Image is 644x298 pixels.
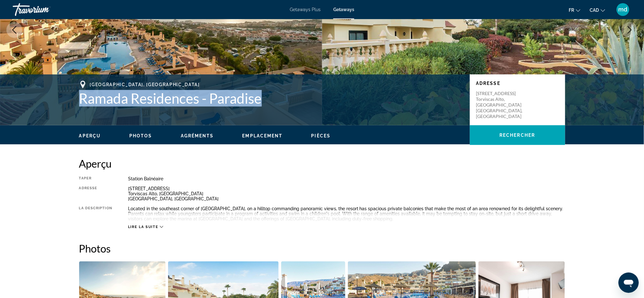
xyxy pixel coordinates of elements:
[311,133,331,138] span: Pièces
[311,133,331,139] button: Pièces
[181,133,214,138] span: Agréments
[619,6,627,13] span: md
[569,5,580,15] button: Change language
[79,157,565,170] h2: Aperçu
[79,186,112,201] div: Adresse
[290,7,321,12] a: Getaways Plus
[13,1,76,18] a: Travorium
[129,133,152,138] span: Photos
[622,22,638,38] button: Next image
[128,225,163,229] button: Lire la suite
[181,133,214,139] button: Agréments
[590,8,599,13] span: CAD
[470,125,565,145] button: Rechercher
[569,8,574,13] span: fr
[476,81,559,86] p: Adresse
[128,225,158,229] span: Lire la suite
[242,133,283,139] button: Emplacement
[615,3,631,16] button: User Menu
[79,206,112,221] div: La description
[128,206,565,221] div: Located in the southeast corner of [GEOGRAPHIC_DATA], on a hilltop commanding panoramic views, th...
[79,133,101,138] span: Aperçu
[333,7,354,12] a: Getaways
[79,176,112,181] div: Taper
[476,91,527,119] p: [STREET_ADDRESS] Torviscas Alto, [GEOGRAPHIC_DATA] [GEOGRAPHIC_DATA], [GEOGRAPHIC_DATA]
[90,82,200,87] span: [GEOGRAPHIC_DATA], [GEOGRAPHIC_DATA]
[590,5,605,15] button: Change currency
[242,133,283,138] span: Emplacement
[79,90,464,107] h1: Ramada Residences - Paradise
[128,176,565,181] div: Station balnéaire
[500,133,535,138] span: Rechercher
[129,133,152,139] button: Photos
[79,242,565,255] h2: Photos
[619,273,639,293] iframe: Bouton de lancement de la fenêtre de messagerie
[6,22,22,38] button: Previous image
[128,186,565,201] div: [STREET_ADDRESS] Torviscas Alto, [GEOGRAPHIC_DATA] [GEOGRAPHIC_DATA], [GEOGRAPHIC_DATA]
[79,133,101,139] button: Aperçu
